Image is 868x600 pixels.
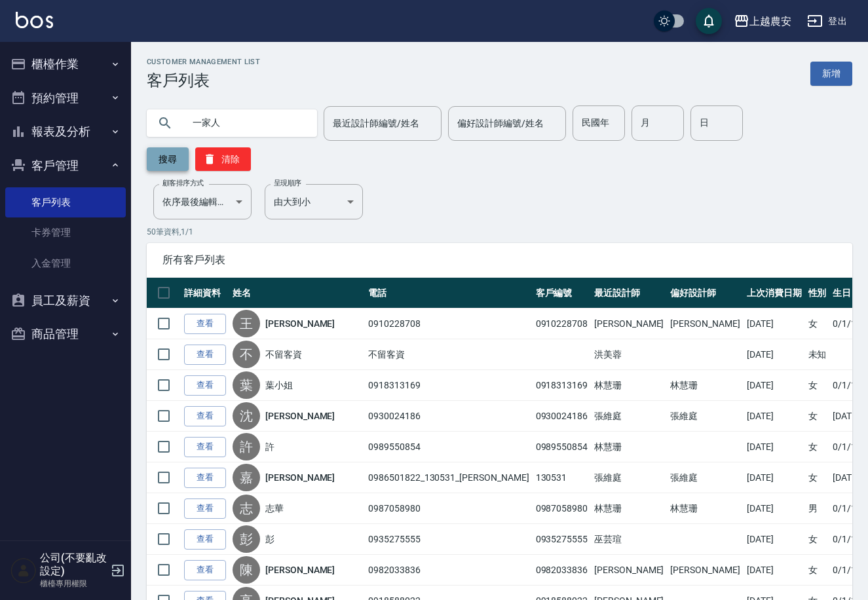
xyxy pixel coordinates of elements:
[233,464,260,491] div: 嘉
[184,498,226,519] a: 查看
[365,278,532,309] th: 電話
[153,184,252,219] div: 依序最後編輯時間
[147,226,852,238] p: 50 筆資料, 1 / 1
[591,278,667,309] th: 最近設計師
[591,555,667,586] td: [PERSON_NAME]
[365,555,532,586] td: 0982033836
[805,339,830,370] td: 未知
[728,8,797,35] button: 上越農安
[591,493,667,524] td: 林慧珊
[591,401,667,432] td: 張維庭
[533,555,592,586] td: 0982033836
[744,432,805,462] td: [DATE]
[184,437,226,457] a: 查看
[183,105,307,141] input: 搜尋關鍵字
[233,402,260,430] div: 沈
[667,401,743,432] td: 張維庭
[274,178,301,188] label: 呈現順序
[744,278,805,309] th: 上次消費日期
[5,115,126,149] button: 報表及分析
[233,433,260,460] div: 許
[591,309,667,339] td: [PERSON_NAME]
[10,557,37,584] img: Person
[195,147,251,171] button: 清除
[533,278,592,309] th: 客戶編號
[744,493,805,524] td: [DATE]
[805,524,830,555] td: 女
[265,502,284,515] a: 志華
[533,432,592,462] td: 0989550854
[5,47,126,81] button: 櫃檯作業
[233,556,260,584] div: 陳
[749,13,791,29] div: 上越農安
[533,401,592,432] td: 0930024186
[744,370,805,401] td: [DATE]
[744,524,805,555] td: [DATE]
[233,341,260,368] div: 不
[233,310,260,337] div: 王
[265,440,274,453] a: 許
[667,309,743,339] td: [PERSON_NAME]
[184,314,226,334] a: 查看
[5,149,126,183] button: 客戶管理
[805,493,830,524] td: 男
[365,462,532,493] td: 0986501822_130531_[PERSON_NAME]
[233,495,260,522] div: 志
[805,370,830,401] td: 女
[667,555,743,586] td: [PERSON_NAME]
[184,560,226,580] a: 查看
[5,81,126,115] button: 預約管理
[184,345,226,365] a: 查看
[591,462,667,493] td: 張維庭
[744,401,805,432] td: [DATE]
[365,524,532,555] td: 0935275555
[744,309,805,339] td: [DATE]
[805,462,830,493] td: 女
[184,529,226,550] a: 查看
[147,58,260,66] h2: Customer Management List
[162,253,837,267] span: 所有客戶列表
[533,524,592,555] td: 0935275555
[533,462,592,493] td: 130531
[147,71,260,90] h3: 客戶列表
[591,370,667,401] td: 林慧珊
[265,471,335,484] a: [PERSON_NAME]
[5,317,126,351] button: 商品管理
[40,578,107,590] p: 櫃檯專用權限
[5,217,126,248] a: 卡券管理
[667,278,743,309] th: 偏好設計師
[184,375,226,396] a: 查看
[5,187,126,217] a: 客戶列表
[265,348,302,361] a: 不留客資
[365,370,532,401] td: 0918313169
[181,278,229,309] th: 詳細資料
[365,401,532,432] td: 0930024186
[365,493,532,524] td: 0987058980
[184,468,226,488] a: 查看
[591,339,667,370] td: 洪美蓉
[533,493,592,524] td: 0987058980
[265,317,335,330] a: [PERSON_NAME]
[184,406,226,426] a: 查看
[667,462,743,493] td: 張維庭
[265,184,363,219] div: 由大到小
[147,147,189,171] button: 搜尋
[805,309,830,339] td: 女
[805,432,830,462] td: 女
[810,62,852,86] a: 新增
[591,432,667,462] td: 林慧珊
[265,563,335,576] a: [PERSON_NAME]
[162,178,204,188] label: 顧客排序方式
[696,8,722,34] button: save
[667,493,743,524] td: 林慧珊
[805,278,830,309] th: 性別
[365,309,532,339] td: 0910228708
[533,309,592,339] td: 0910228708
[365,339,532,370] td: 不留客資
[744,462,805,493] td: [DATE]
[591,524,667,555] td: 巫芸瑄
[533,370,592,401] td: 0918313169
[40,552,107,578] h5: 公司(不要亂改設定)
[365,432,532,462] td: 0989550854
[805,555,830,586] td: 女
